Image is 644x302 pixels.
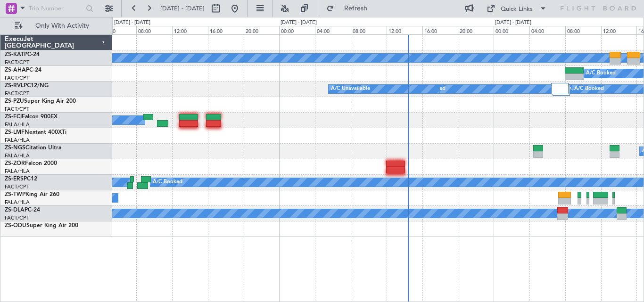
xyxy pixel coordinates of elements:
div: [DATE] - [DATE] [281,19,317,27]
div: 04:00 [529,26,565,34]
a: FACT/CPT [5,183,29,190]
span: ZS-ODU [5,223,26,229]
div: 08:00 [565,26,601,34]
span: ZS-ZOR [5,161,25,166]
span: ZS-AHA [5,67,26,73]
span: ZS-LMF [5,130,25,135]
span: ZS-PZU [5,98,24,104]
div: 12:00 [387,26,422,34]
span: Only With Activity [25,23,99,29]
a: ZS-FCIFalcon 900EX [5,114,58,120]
div: 16:00 [208,26,244,34]
span: ZS-NGS [5,145,25,151]
div: 20:00 [458,26,494,34]
span: ZS-ERS [5,176,24,182]
div: [DATE] - [DATE] [114,19,150,27]
span: ZS-FCI [5,114,22,120]
div: Quick Links [501,5,533,14]
div: 08:00 [351,26,387,34]
button: Only With Activity [10,18,102,33]
a: ZS-KATPC-24 [5,52,40,57]
a: ZS-TWPKing Air 260 [5,192,59,197]
div: 04:00 [315,26,351,34]
div: 12:00 [172,26,208,34]
div: A/C Booked [574,82,604,96]
a: ZS-LMFNextant 400XTi [5,130,66,135]
a: FACT/CPT [5,90,29,97]
button: Quick Links [482,1,552,16]
span: ZS-DLA [5,207,25,213]
div: A/C Unavailable [331,82,370,96]
div: 04:00 [101,26,137,34]
span: ZS-TWP [5,192,25,197]
div: A/C Booked [153,175,182,189]
a: FALA/HLA [5,168,30,175]
a: FALA/HLA [5,152,30,159]
div: A/C Booked [586,66,616,81]
div: 00:00 [494,26,529,34]
span: ZS-RVL [5,83,24,89]
button: Refresh [322,1,379,16]
a: ZS-ERSPC12 [5,176,37,182]
div: [DATE] - [DATE] [495,19,531,27]
span: Refresh [336,5,376,12]
a: ZS-ODUSuper King Air 200 [5,223,78,229]
a: FACT/CPT [5,59,29,66]
div: 20:00 [244,26,280,34]
a: ZS-NGSCitation Ultra [5,145,61,151]
div: 16:00 [422,26,458,34]
a: FACT/CPT [5,106,29,113]
a: ZS-DLAPC-24 [5,207,40,213]
span: [DATE] - [DATE] [160,4,205,13]
a: FACT/CPT [5,214,29,221]
a: ZS-ZORFalcon 2000 [5,161,57,166]
div: 12:00 [601,26,637,34]
a: FACT/CPT [5,74,29,82]
div: 08:00 [136,26,172,34]
a: FALA/HLA [5,121,30,128]
span: ZS-KAT [5,52,24,57]
a: FALA/HLA [5,199,30,206]
input: Trip Number [29,1,83,16]
a: ZS-AHAPC-24 [5,67,41,73]
a: FALA/HLA [5,137,30,144]
a: ZS-RVLPC12/NG [5,83,49,89]
a: ZS-PZUSuper King Air 200 [5,98,76,104]
div: 00:00 [279,26,315,34]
